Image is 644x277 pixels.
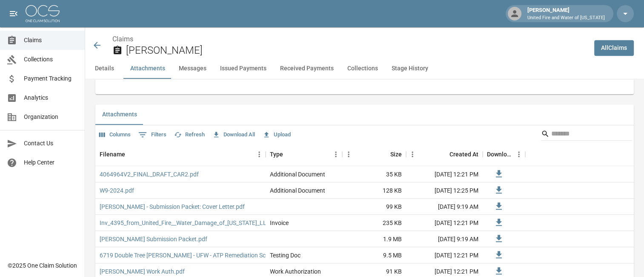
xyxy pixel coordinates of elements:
a: [PERSON_NAME] - Submission Packet: Cover Letter.pdf [100,202,245,211]
button: Menu [512,148,525,161]
button: open drawer [5,5,22,22]
span: Collections [24,55,78,64]
div: [DATE] 12:21 PM [406,166,483,182]
a: Claims [112,35,133,43]
div: Download [487,142,512,166]
button: Show filters [136,128,169,141]
div: Additional Document [270,170,325,179]
img: ocs-logo-white-transparent.png [26,5,60,22]
div: [DATE] 9:19 AM [406,231,483,247]
div: [DATE] 12:21 PM [406,247,483,263]
a: AllClaims [594,40,634,56]
div: Created At [406,142,483,166]
span: Claims [24,36,78,45]
div: [DATE] 12:21 PM [406,215,483,231]
div: [DATE] 9:19 AM [406,199,483,215]
button: Upload [260,128,293,141]
span: Organization [24,113,78,121]
div: Size [390,142,402,166]
a: 6719 Double Tree [PERSON_NAME] - UFW - ATP Remediation Scope 91625.pdf [100,251,304,260]
button: Stage History [385,58,435,79]
div: Type [266,142,342,166]
div: Type [270,142,283,166]
span: Help Center [24,158,78,167]
p: United Fire and Water of [US_STATE] [527,14,605,22]
span: Payment Tracking [24,74,78,83]
div: 9.5 MB [342,247,406,263]
button: Attachments [123,58,172,79]
div: related-list tabs [95,104,634,125]
a: W9-2024.pdf [100,186,134,195]
div: 1.9 MB [342,231,406,247]
span: Contact Us [24,139,78,148]
button: Select columns [97,128,133,141]
button: Refresh [172,128,207,141]
button: Issued Payments [213,58,273,79]
div: Filename [100,142,125,166]
div: Additional Document [270,186,325,195]
button: Menu [342,148,355,161]
a: [PERSON_NAME] Work Auth.pdf [100,267,185,276]
div: © 2025 One Claim Solution [8,261,77,270]
button: Menu [253,148,266,161]
div: 128 KB [342,182,406,199]
span: Analytics [24,93,78,102]
div: Created At [449,142,478,166]
button: Messages [172,58,213,79]
div: 99 KB [342,199,406,215]
button: Details [85,58,123,79]
button: Received Payments [273,58,341,79]
div: Testing Doc [270,251,301,260]
button: Menu [406,148,419,161]
div: Search [541,127,632,142]
a: 4064964V2_FINAL_DRAFT_CAR2.pdf [100,170,199,179]
button: Download All [210,128,257,141]
div: [PERSON_NAME] [524,6,608,21]
nav: breadcrumb [112,34,587,44]
h2: [PERSON_NAME] [126,44,587,57]
button: Menu [329,148,342,161]
div: Size [342,142,406,166]
div: [DATE] 12:25 PM [406,182,483,199]
a: [PERSON_NAME] Submission Packet.pdf [100,235,207,243]
div: Invoice [270,219,289,227]
div: 235 KB [342,215,406,231]
div: Work Authorization [270,267,321,276]
button: Attachments [95,104,144,125]
div: Filename [95,142,266,166]
div: Download [483,142,525,166]
div: 35 KB [342,166,406,182]
a: Inv_4395_from_United_Fire__Water_Damage_of_[US_STATE]_LLC_67796.pdf [100,219,301,227]
div: anchor tabs [85,58,644,79]
button: Collections [341,58,385,79]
